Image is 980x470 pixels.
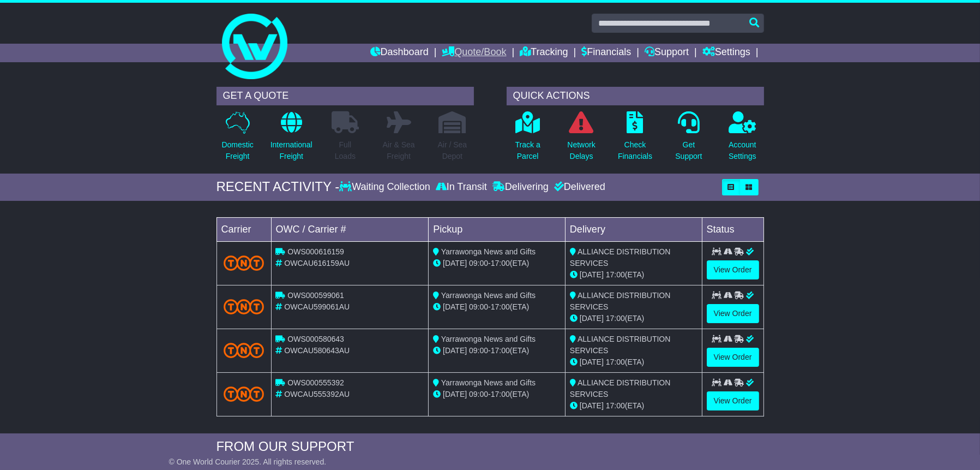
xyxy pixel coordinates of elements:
[580,314,604,323] span: [DATE]
[570,313,698,324] div: (ETA)
[433,389,561,400] div: - (ETA)
[490,181,551,193] div: Delivering
[270,111,313,168] a: InternationalFreight
[217,179,340,195] div: RECENT ACTIVITY -
[515,139,540,162] p: Track a Parcel
[441,335,536,343] span: Yarrawonga News and Gifts
[618,139,652,162] p: Check Financials
[580,270,604,279] span: [DATE]
[224,386,264,401] img: TNT_Domestic.png
[433,345,561,356] div: - (ETA)
[617,111,653,168] a: CheckFinancials
[284,259,350,267] span: OWCAU616159AU
[551,181,605,193] div: Delivered
[469,259,488,267] span: 09:00
[217,87,474,105] div: GET A QUOTE
[581,44,631,62] a: Financials
[728,111,757,168] a: AccountSettings
[729,139,756,162] p: Account Settings
[442,44,506,62] a: Quote/Book
[491,346,510,355] span: 17:00
[441,247,536,256] span: Yarrawonga News and Gifts
[270,139,312,162] p: International Freight
[433,181,490,193] div: In Transit
[287,291,344,300] span: OWS000599061
[675,139,702,162] p: Get Support
[707,304,759,323] a: View Order
[515,111,541,168] a: Track aParcel
[491,390,510,398] span: 17:00
[287,247,344,256] span: OWS000616159
[284,390,350,398] span: OWCAU555392AU
[224,255,264,270] img: TNT_Domestic.png
[429,217,566,241] td: Pickup
[443,390,467,398] span: [DATE]
[443,259,467,267] span: [DATE]
[441,291,536,300] span: Yarrawonga News and Gifts
[221,111,254,168] a: DomesticFreight
[287,335,344,343] span: OWS000580643
[443,302,467,311] span: [DATE]
[707,260,759,279] a: View Order
[441,378,536,387] span: Yarrawonga News and Gifts
[224,343,264,358] img: TNT_Domestic.png
[383,139,415,162] p: Air & Sea Freight
[580,401,604,410] span: [DATE]
[284,346,350,355] span: OWCAU580643AU
[606,358,625,366] span: 17:00
[217,439,764,455] div: FROM OUR SUPPORT
[570,335,671,355] span: ALLIANCE DISTRIBUTION SERVICES
[332,139,359,162] p: Full Loads
[339,181,432,193] div: Waiting Collection
[606,401,625,410] span: 17:00
[606,314,625,323] span: 17:00
[707,348,759,367] a: View Order
[570,291,671,311] span: ALLIANCE DISTRIBUTION SERVICES
[469,302,488,311] span: 09:00
[707,391,759,410] a: View Order
[217,217,271,241] td: Carrier
[567,111,596,168] a: NetworkDelays
[702,217,763,241] td: Status
[645,44,689,62] a: Support
[570,247,671,267] span: ALLIANCE DISTRIBUTION SERVICES
[469,346,488,355] span: 09:00
[169,457,327,466] span: © One World Courier 2025. All rights reserved.
[570,356,698,368] div: (ETA)
[565,217,702,241] td: Delivery
[224,299,264,314] img: TNT_Domestic.png
[438,139,467,162] p: Air / Sea Depot
[491,302,510,311] span: 17:00
[675,111,702,168] a: GetSupport
[580,358,604,366] span: [DATE]
[567,139,595,162] p: Network Delays
[271,217,429,241] td: OWC / Carrier #
[702,44,750,62] a: Settings
[284,302,350,311] span: OWCAU599061AU
[606,270,625,279] span: 17:00
[570,400,698,412] div: (ETA)
[370,44,429,62] a: Dashboard
[570,269,698,281] div: (ETA)
[469,390,488,398] span: 09:00
[433,301,561,313] div: - (ETA)
[443,346,467,355] span: [DATE]
[491,259,510,267] span: 17:00
[221,139,253,162] p: Domestic Freight
[433,258,561,269] div: - (ETA)
[507,87,764,105] div: QUICK ACTIONS
[287,378,344,387] span: OWS000555392
[570,378,671,398] span: ALLIANCE DISTRIBUTION SERVICES
[520,44,568,62] a: Tracking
